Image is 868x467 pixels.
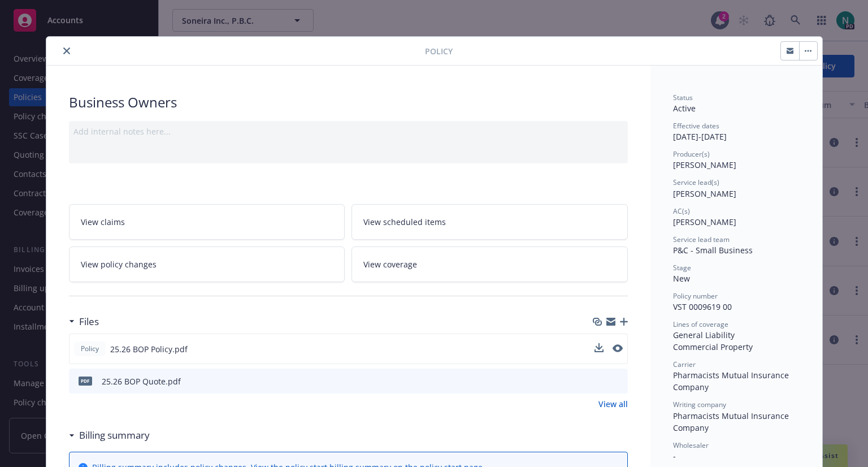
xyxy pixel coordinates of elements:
a: View scheduled items [351,204,628,240]
span: [PERSON_NAME] [673,159,736,170]
div: 25.26 BOP Quote.pdf [102,375,181,387]
span: P&C - Small Business [673,245,753,256]
span: View claims [81,216,125,228]
span: Pharmacists Mutual Insurance Company [673,410,791,433]
span: Status [673,93,693,102]
span: [PERSON_NAME] [673,188,736,199]
div: Commercial Property [673,341,800,353]
span: 25.26 BOP Policy.pdf [110,343,188,355]
a: View all [598,398,628,410]
span: Policy [79,344,101,354]
span: Service lead team [673,235,730,244]
h3: Billing summary [79,428,150,443]
button: download file [594,343,604,355]
button: close [60,44,73,58]
button: preview file [613,343,623,355]
span: Carrier [673,360,696,369]
h3: Files [79,314,99,329]
span: pdf [79,377,92,385]
div: General Liability [673,329,800,341]
span: Effective dates [673,121,719,131]
span: VST 0009619 00 [673,301,732,312]
span: Active [673,103,696,114]
button: preview file [613,375,623,387]
a: View policy changes [69,247,345,282]
div: Add internal notes here... [73,126,623,137]
div: [DATE] - [DATE] [673,121,800,142]
span: View coverage [363,258,417,270]
span: Pharmacists Mutual Insurance Company [673,370,791,392]
button: preview file [613,344,623,352]
span: Lines of coverage [673,319,728,329]
div: Billing summary [69,428,150,443]
button: download file [595,375,604,387]
span: Producer(s) [673,149,710,159]
span: Wholesaler [673,440,709,450]
span: [PERSON_NAME] [673,217,736,227]
span: View policy changes [81,258,157,270]
span: Writing company [673,400,726,409]
span: AC(s) [673,206,690,216]
a: View claims [69,204,345,240]
div: Business Owners [69,93,628,112]
span: New [673,273,690,284]
span: Policy [425,45,453,57]
a: View coverage [351,247,628,282]
span: View scheduled items [363,216,446,228]
span: - [673,451,676,461]
span: Policy number [673,291,718,301]
button: download file [594,343,604,352]
span: Service lead(s) [673,178,719,187]
span: Stage [673,263,691,273]
div: Files [69,314,99,329]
